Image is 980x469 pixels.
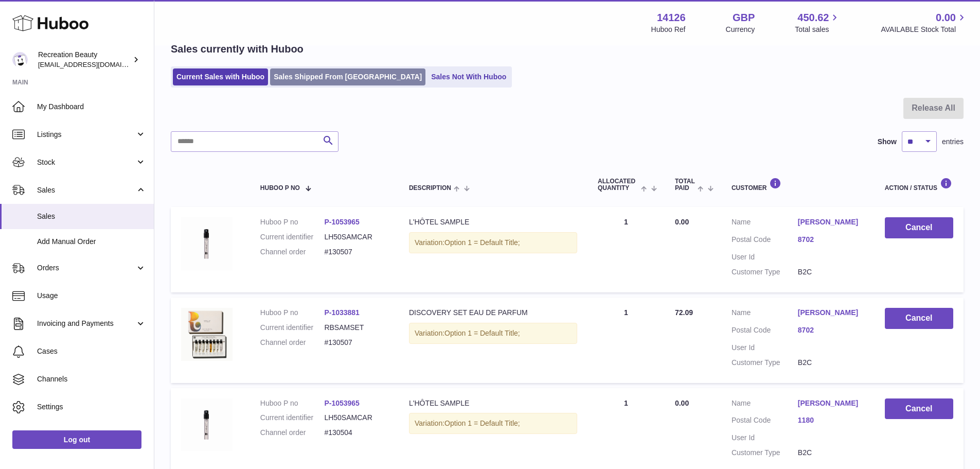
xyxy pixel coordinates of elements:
[270,68,425,85] a: Sales Shipped From [GEOGRAPHIC_DATA]
[732,398,798,411] dt: Name
[409,323,577,344] div: Variation:
[260,338,325,348] dt: Channel order
[878,137,897,147] label: Show
[732,267,798,277] dt: Customer Type
[675,308,693,317] span: 72.09
[732,343,798,353] dt: User Id
[798,235,864,245] a: 8702
[181,217,233,270] img: L_Hotel2mlsample_1_54fb7227-5c0d-4437-b810-01e04fa2e7ca.jpg
[38,60,151,68] span: [EMAIL_ADDRESS][DOMAIN_NAME]
[181,398,233,451] img: L_Hotel2mlsample_1_54fb7227-5c0d-4437-b810-01e04fa2e7ca.jpg
[12,52,28,67] img: internalAdmin-14126@internal.huboo.com
[409,217,577,227] div: L'HÔTEL SAMPLE
[260,232,325,242] dt: Current identifier
[324,428,388,438] dd: #130504
[324,308,360,317] a: P-1033881
[798,267,864,277] dd: B2C
[260,247,325,257] dt: Channel order
[409,413,577,434] div: Variation:
[798,415,864,425] a: 1180
[37,212,146,221] span: Sales
[409,232,577,253] div: Variation:
[37,158,135,167] span: Stock
[171,42,304,56] h2: Sales currently with Huboo
[587,298,665,383] td: 1
[409,398,577,408] div: L'HÔTEL SAMPLE
[885,217,953,238] button: Cancel
[587,207,665,292] td: 1
[181,308,233,361] img: ANWD_12ML.jpg
[798,308,864,318] a: [PERSON_NAME]
[260,428,325,438] dt: Channel order
[324,218,360,226] a: P-1053965
[37,237,146,247] span: Add Manual Order
[37,130,135,140] span: Listings
[324,247,388,257] dd: #130507
[260,185,300,192] span: Huboo P no
[732,217,798,230] dt: Name
[732,448,798,458] dt: Customer Type
[885,398,953,420] button: Cancel
[732,358,798,368] dt: Customer Type
[675,218,689,226] span: 0.00
[260,217,325,227] dt: Huboo P no
[675,178,695,192] span: Total paid
[732,433,798,443] dt: User Id
[12,430,141,449] a: Log out
[732,325,798,338] dt: Postal Code
[732,308,798,320] dt: Name
[885,178,953,192] div: Action / Status
[37,374,146,384] span: Channels
[444,238,520,247] span: Option 1 = Default Title;
[942,137,964,147] span: entries
[795,25,841,34] span: Total sales
[260,308,325,318] dt: Huboo P no
[409,308,577,318] div: DISCOVERY SET EAU DE PARFUM
[37,263,135,273] span: Orders
[173,68,268,85] a: Current Sales with Huboo
[733,11,755,25] strong: GBP
[324,413,388,423] dd: LH50SAMCAR
[444,419,520,427] span: Option 1 = Default Title;
[798,325,864,335] a: 8702
[38,50,131,70] div: Recreation Beauty
[409,185,451,192] span: Description
[444,329,520,337] span: Option 1 = Default Title;
[37,185,135,195] span: Sales
[260,323,325,333] dt: Current identifier
[651,25,686,34] div: Huboo Ref
[798,217,864,227] a: [PERSON_NAME]
[657,11,686,25] strong: 14126
[260,413,325,423] dt: Current identifier
[797,11,829,25] span: 450.62
[936,11,956,25] span: 0.00
[598,178,638,192] span: ALLOCATED Quantity
[324,323,388,333] dd: RBSAMSET
[881,25,968,34] span: AVAILABLE Stock Total
[885,308,953,329] button: Cancel
[324,399,360,407] a: P-1053965
[324,338,388,348] dd: #130507
[798,398,864,408] a: [PERSON_NAME]
[37,102,146,112] span: My Dashboard
[37,402,146,412] span: Settings
[37,319,135,328] span: Invoicing and Payments
[732,235,798,247] dt: Postal Code
[732,252,798,262] dt: User Id
[726,25,755,34] div: Currency
[37,346,146,356] span: Cases
[675,399,689,407] span: 0.00
[881,11,968,34] a: 0.00 AVAILABLE Stock Total
[798,448,864,458] dd: B2C
[732,178,864,192] div: Customer
[324,232,388,242] dd: LH50SAMCAR
[732,415,798,428] dt: Postal Code
[798,358,864,368] dd: B2C
[37,291,146,301] span: Usage
[795,11,841,34] a: 450.62 Total sales
[260,398,325,408] dt: Huboo P no
[427,68,510,85] a: Sales Not With Huboo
